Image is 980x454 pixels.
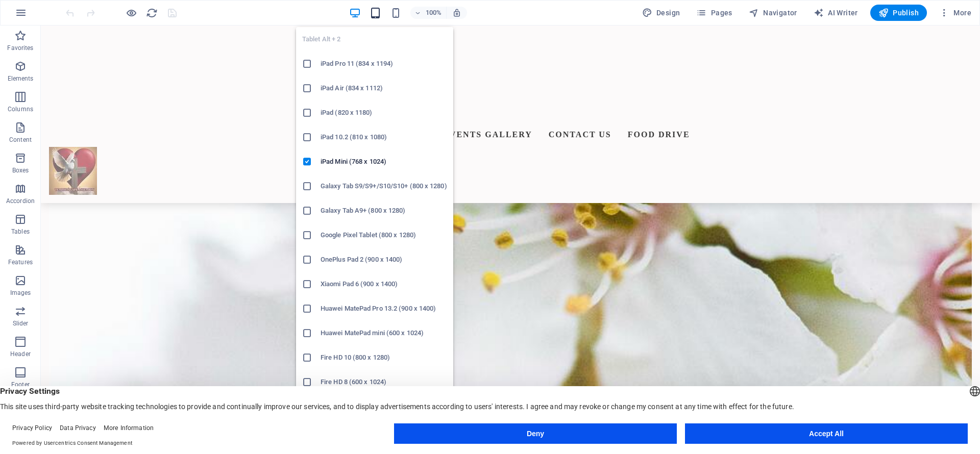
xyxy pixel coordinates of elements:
[642,8,680,18] span: Design
[321,156,447,168] h6: iPad Mini (768 x 1024)
[696,8,732,18] span: Pages
[321,376,447,388] h6: Fire HD 8 (600 x 1024)
[321,278,447,290] h6: Xiaomi Pad 6 (900 x 1400)
[452,8,461,17] i: On resize automatically adjust zoom level to fit chosen device.
[8,105,33,113] p: Columns
[745,5,801,21] button: Navigator
[638,5,684,21] button: Design
[11,228,30,236] p: Tables
[321,229,447,241] h6: Google Pixel Tablet (800 x 1280)
[410,7,447,19] button: 100%
[145,7,158,19] button: reload
[7,44,33,52] p: Favorites
[638,5,684,21] div: Design (Ctrl+Alt+Y)
[12,166,29,174] p: Boxes
[10,350,31,358] p: Header
[9,136,32,144] p: Content
[935,5,975,21] button: More
[321,351,447,364] h6: Fire HD 10 (800 x 1280)
[8,258,33,266] p: Features
[878,8,919,18] span: Publish
[13,319,29,327] p: Slider
[692,5,736,21] button: Pages
[321,82,447,94] h6: iPad Air (834 x 1112)
[8,74,34,83] p: Elements
[321,107,447,119] h6: iPad (820 x 1180)
[321,327,447,339] h6: Huawei MatePad mini (600 x 1024)
[321,180,447,192] h6: Galaxy Tab S9/S9+/S10/S10+ (800 x 1280)
[426,7,442,19] h6: 100%
[321,302,447,315] h6: Huawei MatePad Pro 13.2 (900 x 1400)
[321,254,447,266] h6: OnePlus Pad 2 (900 x 1400)
[814,8,858,18] span: AI Writer
[146,7,158,19] i: Reload page
[810,5,862,21] button: AI Writer
[11,381,30,389] p: Footer
[749,8,797,18] span: Navigator
[6,197,35,205] p: Accordion
[321,58,447,70] h6: iPad Pro 11 (834 x 1194)
[125,7,137,19] button: Click here to leave preview mode and continue editing
[939,8,971,18] span: More
[321,205,447,217] h6: Galaxy Tab A9+ (800 x 1280)
[870,5,927,21] button: Publish
[10,289,31,297] p: Images
[321,131,447,143] h6: iPad 10.2 (810 x 1080)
